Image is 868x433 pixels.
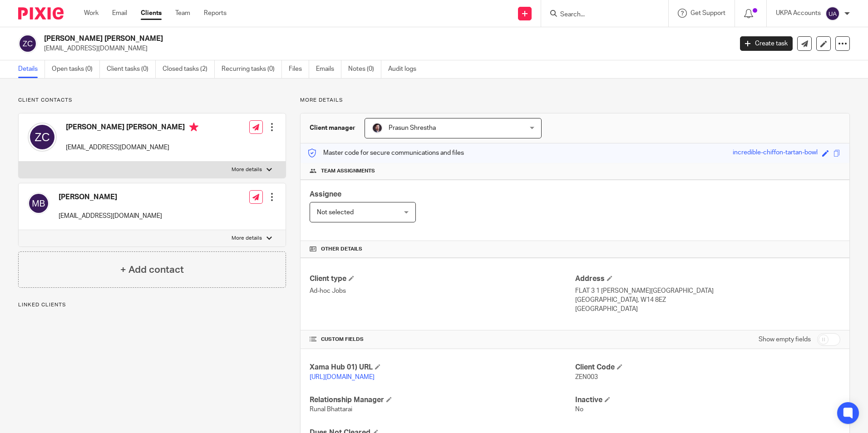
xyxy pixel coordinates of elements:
[310,336,575,343] h4: CUSTOM FIELDS
[575,274,840,284] h4: Address
[307,148,464,157] p: Master code for secure communications and files
[232,166,262,173] p: More details
[141,9,162,18] a: Clients
[317,209,354,216] span: Not selected
[575,374,598,380] span: ZEN003
[18,60,45,78] a: Details
[120,263,184,277] h4: + Add contact
[310,191,341,198] span: Assignee
[321,246,362,253] span: Other details
[348,60,381,78] a: Notes (0)
[28,192,49,214] img: svg%3E
[310,123,355,133] h3: Client manager
[59,212,162,221] p: [EMAIL_ADDRESS][DOMAIN_NAME]
[575,406,583,413] span: No
[204,9,227,18] a: Reports
[310,286,575,295] p: Ad-hoc Jobs
[825,6,840,21] img: svg%3E
[18,7,64,20] img: Pixie
[559,11,641,19] input: Search
[316,60,341,78] a: Emails
[52,60,100,78] a: Open tasks (0)
[112,9,127,18] a: Email
[389,125,436,131] span: Prasun Shrestha
[222,60,282,78] a: Recurring tasks (0)
[575,286,840,295] p: FLAT 3 1 [PERSON_NAME][GEOGRAPHIC_DATA]
[690,10,725,16] span: Get Support
[232,235,262,242] p: More details
[310,406,352,413] span: Runal Bhattarai
[189,123,198,132] i: Primary
[66,143,198,152] p: [EMAIL_ADDRESS][DOMAIN_NAME]
[575,295,840,305] p: [GEOGRAPHIC_DATA], W14 8EZ
[18,301,286,309] p: Linked clients
[321,167,375,175] span: Team assignments
[740,36,793,51] a: Create task
[776,9,821,18] p: UKPA Accounts
[84,9,99,18] a: Work
[575,363,840,372] h4: Client Code
[372,123,383,133] img: Capture.PNG
[310,374,375,380] a: [URL][DOMAIN_NAME]
[310,395,575,405] h4: Relationship Manager
[575,305,840,314] p: [GEOGRAPHIC_DATA]
[310,274,575,284] h4: Client type
[59,192,162,202] h4: [PERSON_NAME]
[388,60,423,78] a: Audit logs
[289,60,309,78] a: Files
[18,97,286,104] p: Client contacts
[300,97,850,104] p: More details
[733,148,818,158] div: incredible-chiffon-tartan-bowl
[310,363,575,372] h4: Xama Hub 01) URL
[44,34,590,44] h2: [PERSON_NAME] [PERSON_NAME]
[18,34,37,53] img: svg%3E
[107,60,156,78] a: Client tasks (0)
[66,123,198,134] h4: [PERSON_NAME] [PERSON_NAME]
[163,60,215,78] a: Closed tasks (2)
[575,395,840,405] h4: Inactive
[28,123,57,152] img: svg%3E
[175,9,190,18] a: Team
[759,335,811,344] label: Show empty fields
[44,44,726,53] p: [EMAIL_ADDRESS][DOMAIN_NAME]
